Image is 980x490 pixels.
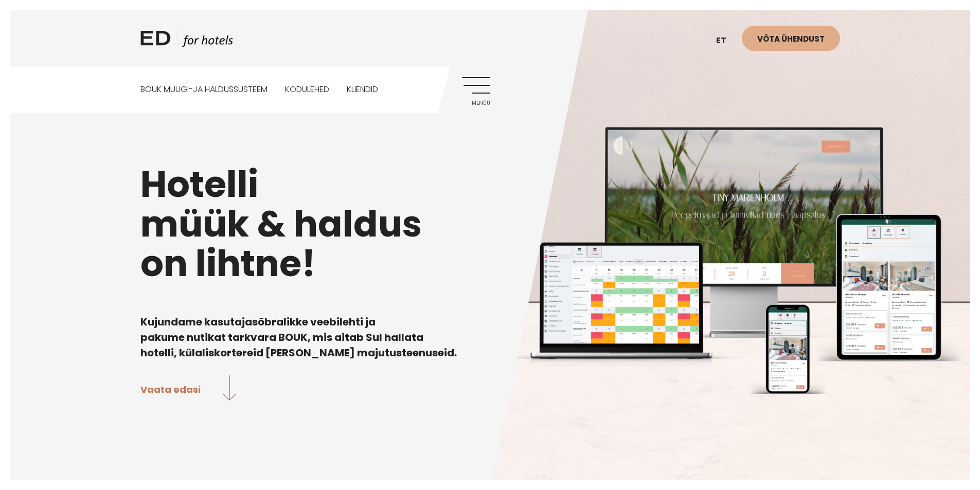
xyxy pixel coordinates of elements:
[140,165,840,283] h1: Hotelli müük & haldus on lihtne!
[140,28,233,54] a: ED HOTELS
[285,67,329,113] a: Kodulehed
[462,100,490,106] span: Menüü
[347,67,378,113] a: Kliendid
[742,26,840,51] a: Võta ühendust
[711,28,742,53] a: et
[140,375,237,403] a: Vaata edasi
[462,77,490,105] a: Menüü
[140,315,457,360] b: Kujundame kasutajasõbralikke veebilehti ja pakume nutikat tarkvara BOUK, mis aitab Sul hallata ho...
[140,67,268,113] a: BOUK MÜÜGI-JA HALDUSSÜSTEEM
